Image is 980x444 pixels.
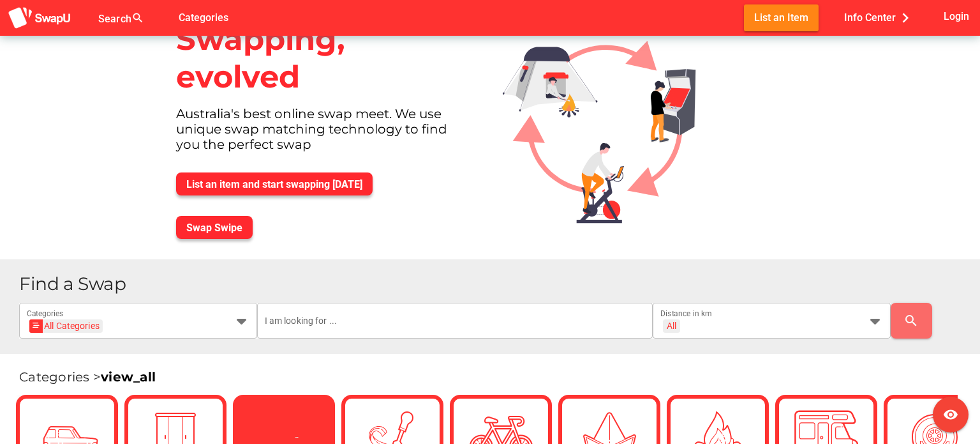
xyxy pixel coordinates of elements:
[176,216,253,239] button: Swap Swipe
[834,4,925,31] button: Info Center
[186,178,362,190] span: List an item and start swapping [DATE]
[896,8,915,27] i: chevron_right
[19,369,156,385] span: Categories >
[754,9,808,26] span: List an Item
[166,10,482,106] div: Swapping, evolved
[179,7,228,28] span: Categories
[168,11,239,23] a: Categories
[19,275,970,293] h1: Find a Swap
[667,320,676,332] div: All
[941,4,972,28] button: Login
[944,8,969,25] span: Login
[265,303,646,339] input: I am looking for ...
[33,319,100,333] div: All Categories
[8,6,71,30] img: aSD8y5uGLpzPJLYTcYcjNu3laj1c05W5KWf0Ds+Za8uybjssssuu+yyyy677LKX2n+PWMSDJ9a87AAAAABJRU5ErkJggg==
[903,313,919,328] i: search
[176,172,373,195] button: List an item and start swapping [DATE]
[166,106,482,162] div: Australia's best online swap meet. We use unique swap matching technology to find you the perfect...
[186,222,242,234] span: Swap Swipe
[160,10,175,26] i: false
[168,4,239,31] button: Categories
[744,4,819,31] button: List an Item
[101,369,156,385] a: view_all
[943,407,958,422] i: visibility
[844,7,915,28] span: Info Center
